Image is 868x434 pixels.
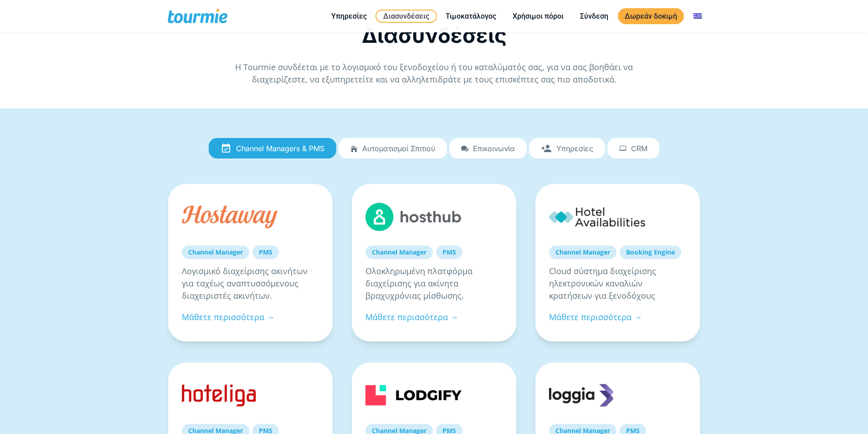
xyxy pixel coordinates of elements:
[324,10,374,22] a: Υπηρεσίες
[235,61,633,85] span: Η Tourmie συνδέεται με το λογισμικό του ξενοδοχείου ή του καταλύματός σας, για να σας βοηθάει να ...
[365,265,503,302] p: Ολοκληρωμένη πλατφόρμα διαχείρισης για ακίνητα βραχυχρόνιας μίσθωσης.
[449,138,527,159] a: Επικοινωνία
[236,144,324,153] span: Channel Managers & PMS
[506,10,570,22] a: Χρήσιμοι πόροι
[473,144,515,153] span: Επικοινωνία
[556,144,593,153] span: Υπηρεσίες
[436,245,462,259] a: PMS
[573,10,615,22] a: Σύνδεση
[252,245,279,259] a: PMS
[365,311,458,322] a: Μάθετε περισσότερα →
[365,245,433,259] a: Channel Manager
[618,8,684,24] a: Δωρεάν δοκιμή
[182,311,275,322] a: Μάθετε περισσότερα →
[439,10,503,22] a: Τιμοκατάλογος
[182,265,319,302] p: Λογισμικό διαχείρισης ακινήτων για ταχέως αναπτυσσόμενους διαχειριστές ακινήτων.
[631,144,647,153] span: CRM
[549,311,642,322] a: Μάθετε περισσότερα →
[375,10,437,23] a: Διασυνδέσεις
[607,138,659,159] a: CRM
[549,265,686,302] p: Cloud σύστημα διαχείρισης ηλεκτρονικών καναλιών κρατήσεων για ξενοδόχους
[620,245,681,259] a: Booking Engine
[339,138,447,159] a: Αυτοματισμοί Σπιτιού
[362,22,507,48] span: Διασυνδέσεις
[362,144,435,153] span: Αυτοματισμοί Σπιτιού
[549,245,616,259] a: Channel Manager
[182,245,249,259] a: Channel Manager
[209,138,336,159] a: Channel Managers & PMS
[529,138,605,159] a: Υπηρεσίες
